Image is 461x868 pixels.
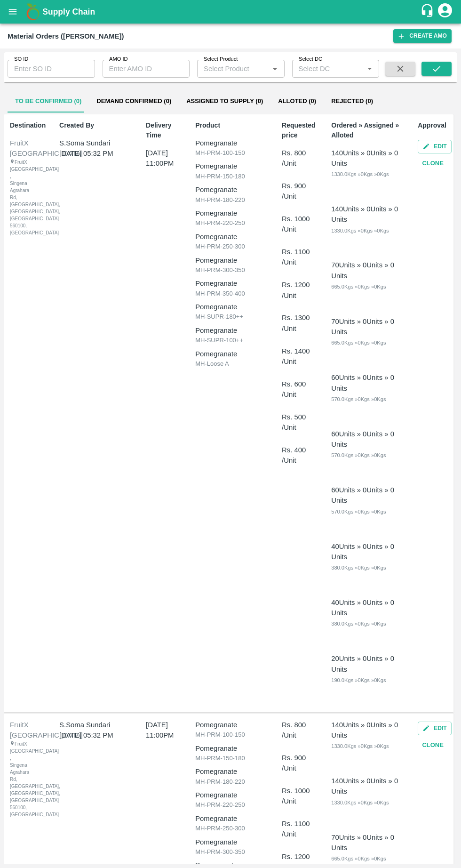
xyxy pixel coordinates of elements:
span: 1330.0 Kgs » 0 Kgs » 0 Kgs [331,228,389,233]
button: Clone [418,737,448,754]
p: Pomegranate [195,325,266,336]
p: Pomegranate [195,813,266,824]
p: MH-PRM-150-180 [195,754,266,763]
button: Open [364,63,376,75]
button: Demand Confirmed (0) [89,90,179,113]
p: [DATE] 11:00PM [146,720,168,741]
span: 1330.0 Kgs » 0 Kgs » 0 Kgs [331,800,389,805]
div: FruitX [GEOGRAPHIC_DATA] [10,720,42,741]
p: Pomegranate [195,743,266,754]
span: 380.0 Kgs » 0 Kgs » 0 Kgs [331,565,386,571]
input: Enter SO ID [8,60,95,78]
p: Pomegranate [195,161,266,171]
b: Supply Chain [42,7,95,16]
div: account of current user [437,2,453,22]
p: Rs. 400 /Unit [282,445,315,466]
p: MH-PRM-180-220 [195,777,266,787]
p: MH-PRM-220-250 [195,218,266,228]
div: 140 Units » 0 Units » 0 Units [331,720,402,741]
button: Edit [418,140,451,153]
p: Rs. 600 /Unit [282,379,315,400]
p: Pomegranate [195,185,266,195]
button: Clone [418,155,448,172]
p: Rs. 1200 /Unit [282,280,315,301]
div: 60 Units » 0 Units » 0 Units [331,429,402,450]
span: 570.0 Kgs » 0 Kgs » 0 Kgs [331,452,386,458]
p: MH-PRM-180-220 [195,195,266,205]
p: Pomegranate [195,766,266,777]
p: Pomegranate [195,232,266,242]
label: AMO ID [109,56,128,63]
p: S.Soma Sundari [59,720,119,730]
p: Pomegranate [195,138,266,148]
p: MH-PRM-100-150 [195,148,266,158]
p: MH-PRM-300-350 [195,847,266,857]
p: Pomegranate [195,278,266,289]
p: Rs. 800 /Unit [282,720,315,741]
p: Rs. 1300 /Unit [282,313,315,334]
div: 140 Units » 0 Units » 0 Units [331,776,402,797]
div: customer-support [420,3,437,20]
p: Pomegranate [195,720,266,730]
p: Pomegranate [195,302,266,312]
button: Alloted (0) [270,90,324,113]
span: 570.0 Kgs » 0 Kgs » 0 Kgs [331,396,386,402]
p: Requested price [282,121,315,140]
p: Pomegranate [195,790,266,800]
p: MH-PRM-150-180 [195,172,266,181]
div: FruitX [GEOGRAPHIC_DATA] [10,138,42,159]
p: MH-SUPR-180++ [195,312,266,321]
p: Rs. 900 /Unit [282,753,315,774]
div: Material Orders ([PERSON_NAME]) [8,30,124,42]
p: MH-PRM-100-150 [195,730,266,739]
p: [DATE] 05:32 PM [59,730,119,740]
p: MH-SUPR-100++ [195,336,266,345]
a: Supply Chain [42,5,420,18]
p: Pomegranate [195,208,266,218]
p: MH-PRM-350-400 [195,289,266,298]
p: S.Soma Sundari [59,138,119,148]
label: SO ID [14,56,28,63]
div: 40 Units » 0 Units » 0 Units [331,597,402,619]
p: Product [195,121,266,130]
p: MH-PRM-300-350 [195,265,266,275]
p: Delivery Time [146,121,179,140]
button: To Be Confirmed (0) [8,90,89,113]
p: Rs. 1100 /Unit [282,819,315,840]
div: 140 Units » 0 Units » 0 Units [331,204,402,225]
label: Select DC [299,56,322,63]
p: MH-PRM-250-300 [195,824,266,833]
div: FruitX [GEOGRAPHIC_DATA] , Singena Agrahara Rd, [GEOGRAPHIC_DATA], [GEOGRAPHIC_DATA], [GEOGRAPHIC... [10,159,29,236]
div: 70 Units » 0 Units » 0 Units [331,260,402,281]
span: 665.0 Kgs » 0 Kgs » 0 Kgs [331,856,386,861]
p: Rs. 1400 /Unit [282,346,315,367]
button: Edit [418,722,451,735]
p: Created By [59,121,130,130]
span: 380.0 Kgs » 0 Kgs » 0 Kgs [331,621,386,627]
p: Pomegranate [195,255,266,265]
p: Rs. 1100 /Unit [282,247,315,268]
div: 60 Units » 0 Units » 0 Units [331,485,402,506]
p: [DATE] 05:32 PM [59,148,119,159]
span: 665.0 Kgs » 0 Kgs » 0 Kgs [331,284,386,289]
p: Ordered » Assigned » Alloted [331,121,402,140]
input: Enter AMO ID [103,60,190,78]
img: logo [24,2,42,21]
p: MH-PRM-250-300 [195,242,266,251]
p: Pomegranate [195,837,266,847]
div: FruitX [GEOGRAPHIC_DATA] , Singena Agrahara Rd, [GEOGRAPHIC_DATA], [GEOGRAPHIC_DATA], [GEOGRAPHIC... [10,740,29,818]
button: Rejected (0) [324,90,381,113]
div: 40 Units » 0 Units » 0 Units [331,541,402,563]
span: 1330.0 Kgs » 0 Kgs » 0 Kgs [331,171,389,177]
p: Rs. 500 /Unit [282,412,315,433]
div: 70 Units » 0 Units » 0 Units [331,832,402,853]
button: Open [269,63,281,75]
p: MH-PRM-220-250 [195,800,266,810]
button: Create AMO [393,29,452,43]
label: Select Product [204,56,238,63]
p: Rs. 900 /Unit [282,181,315,202]
span: 665.0 Kgs » 0 Kgs » 0 Kgs [331,340,386,346]
p: [DATE] 11:00PM [146,148,168,169]
input: Select DC [295,63,349,75]
p: Approval [418,121,451,130]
